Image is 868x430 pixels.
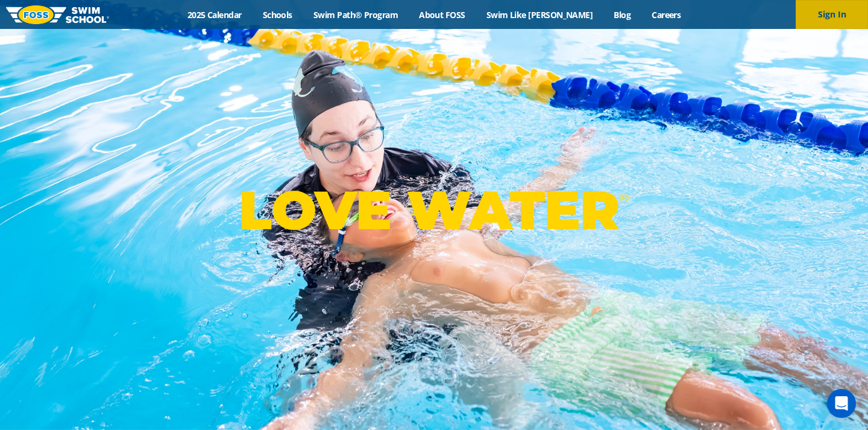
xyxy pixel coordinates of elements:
sup: ® [619,190,629,205]
a: Schools [252,9,303,21]
div: Open Intercom Messenger [827,389,856,418]
p: LOVE WATER [239,178,629,242]
a: Swim Path® Program [303,9,408,21]
a: Careers [641,9,691,21]
a: About FOSS [409,9,476,21]
a: Swim Like [PERSON_NAME] [476,9,603,21]
a: 2025 Calendar [177,9,252,21]
a: Blog [603,9,641,21]
img: FOSS Swim School Logo [6,5,109,24]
